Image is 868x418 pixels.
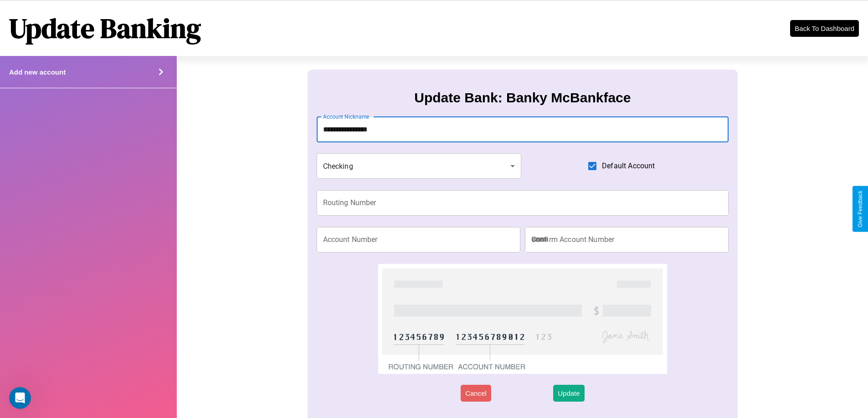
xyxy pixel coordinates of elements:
label: Account Nickname [323,113,370,121]
img: check [378,264,667,374]
div: Checking [317,153,522,179]
h1: Update Banking [9,10,201,47]
div: Give Feedback [857,191,863,227]
button: Cancel [461,385,491,402]
h4: Add new account [9,68,66,76]
button: Update [553,385,584,402]
h3: Update Bank: Banky McBankface [414,90,631,106]
iframe: Intercom live chat [9,387,31,409]
button: Back To Dashboard [790,20,859,37]
span: Default Account [602,161,655,171]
